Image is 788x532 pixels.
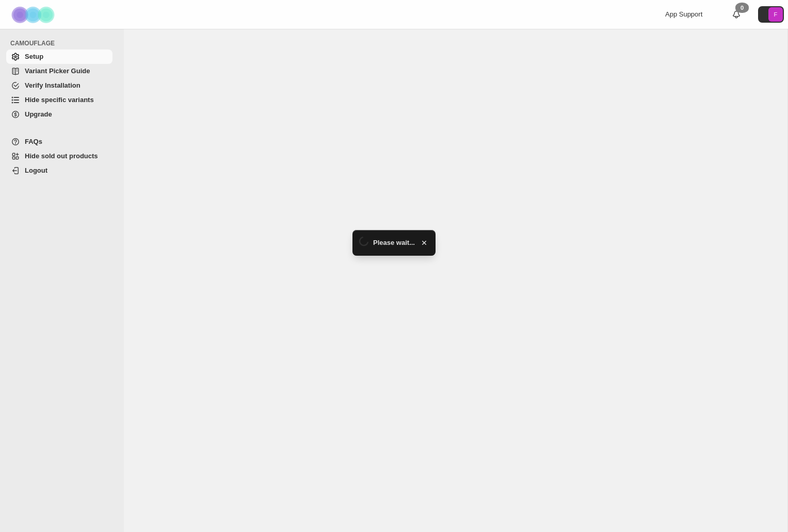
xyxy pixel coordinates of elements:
span: Hide specific variants [25,96,94,104]
a: Logout [6,163,112,178]
span: Avatar with initials F [768,7,783,22]
text: F [774,11,778,18]
a: Upgrade [6,107,112,122]
span: Variant Picker Guide [25,67,90,75]
span: Hide sold out products [25,152,98,160]
a: Hide specific variants [6,93,112,107]
a: Verify Installation [6,78,112,93]
span: Please wait... [373,238,415,248]
a: Variant Picker Guide [6,64,112,78]
span: Upgrade [25,110,52,118]
a: FAQs [6,135,112,149]
span: CAMOUFLAGE [10,39,117,47]
a: Hide sold out products [6,149,112,163]
span: Setup [25,53,43,60]
div: 0 [735,3,749,13]
button: Avatar with initials F [758,6,784,23]
span: App Support [665,10,702,18]
img: Camouflage [8,1,60,29]
span: Logout [25,167,47,174]
a: Setup [6,49,112,64]
span: FAQs [25,138,42,145]
span: Verify Installation [25,81,81,89]
a: 0 [731,9,742,20]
